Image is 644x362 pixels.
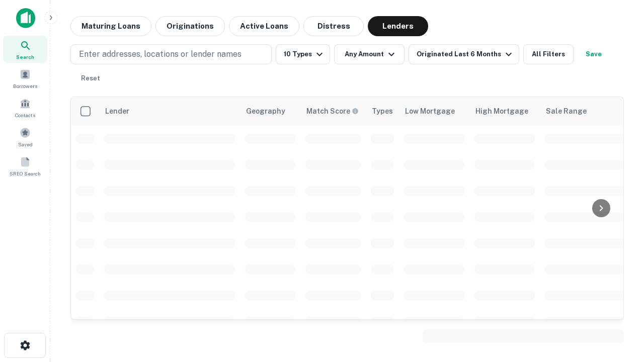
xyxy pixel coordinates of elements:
a: Contacts [3,94,47,121]
div: Lender [105,105,129,117]
button: Active Loans [229,16,299,36]
span: Saved [18,140,33,148]
div: Low Mortgage [405,105,455,117]
button: Any Amount [334,44,405,64]
th: High Mortgage [469,97,540,125]
div: Capitalize uses an advanced AI algorithm to match your search with the best lender. The match sco... [306,106,359,117]
a: SREO Search [3,152,47,179]
img: capitalize-icon.png [16,8,35,28]
th: Low Mortgage [399,97,469,125]
button: 10 Types [276,44,330,64]
th: Capitalize uses an advanced AI algorithm to match your search with the best lender. The match sco... [300,97,366,125]
h6: Match Score [306,106,357,117]
a: Search [3,36,47,63]
button: Reset [74,68,107,88]
p: Enter addresses, locations or lender names [79,48,242,60]
span: Borrowers [13,82,37,90]
button: Distress [303,16,364,36]
div: Types [372,105,393,117]
button: Originations [155,16,225,36]
th: Lender [99,97,240,125]
button: Originated Last 6 Months [409,44,519,64]
span: Contacts [15,111,35,119]
button: Enter addresses, locations or lender names [70,44,272,64]
div: Sale Range [546,105,587,117]
span: Search [16,53,34,61]
a: Borrowers [3,65,47,92]
div: Originated Last 6 Months [417,48,515,60]
button: Save your search to get updates of matches that match your search criteria. [578,44,610,64]
iframe: Chat Widget [594,282,644,330]
th: Types [366,97,399,125]
th: Sale Range [540,97,630,125]
th: Geography [240,97,300,125]
div: High Mortgage [475,105,528,117]
div: Geography [246,105,285,117]
span: SREO Search [10,169,41,177]
button: All Filters [523,44,574,64]
button: Lenders [368,16,428,36]
a: Saved [3,123,47,150]
button: Maturing Loans [70,16,151,36]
